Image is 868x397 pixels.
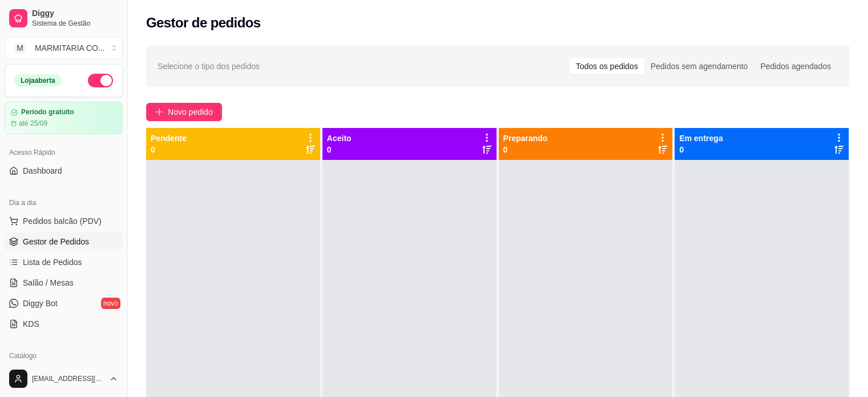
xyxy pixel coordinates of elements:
div: Catálogo [5,347,123,365]
button: Novo pedido [146,103,222,121]
article: Período gratuito [21,108,74,117]
a: KDS [5,315,123,333]
span: Sistema de Gestão [32,19,118,28]
p: 0 [503,144,548,155]
article: até 25/09 [19,119,47,128]
div: MARMITARIA CO ... [35,42,105,54]
span: KDS [23,318,39,330]
div: Pedidos sem agendamento [644,58,754,74]
p: 0 [151,144,187,155]
p: 0 [679,144,722,155]
p: Pendente [151,133,187,144]
button: Alterar Status [88,74,113,87]
a: Salão / Mesas [5,274,123,292]
p: 0 [327,144,352,155]
span: Gestor de Pedidos [23,236,89,247]
p: Preparando [503,133,548,144]
span: Diggy Bot [23,298,58,309]
div: Loja aberta [14,74,62,87]
span: Diggy [32,9,118,19]
button: [EMAIL_ADDRESS][DOMAIN_NAME] [5,365,123,392]
span: Novo pedido [168,106,213,118]
button: Select a team [5,37,123,59]
span: Selecione o tipo dos pedidos [158,60,260,73]
a: Gestor de Pedidos [5,232,123,251]
a: Diggy Botnovo [5,294,123,312]
a: Dashboard [5,162,123,180]
div: Pedidos agendados [754,58,837,74]
span: Salão / Mesas [23,277,74,288]
span: Dashboard [23,165,62,177]
div: Todos os pedidos [570,58,644,74]
div: Acesso Rápido [5,143,123,162]
a: DiggySistema de Gestão [5,5,123,32]
button: Pedidos balcão (PDV) [5,212,123,230]
a: Lista de Pedidos [5,253,123,271]
span: Pedidos balcão (PDV) [23,215,102,227]
span: plus [155,108,163,116]
span: M [14,42,26,54]
span: [EMAIL_ADDRESS][DOMAIN_NAME] [32,374,104,383]
p: Em entrega [679,133,722,144]
span: Lista de Pedidos [23,256,82,268]
a: Período gratuitoaté 25/09 [5,102,123,134]
h2: Gestor de pedidos [146,14,261,32]
p: Aceito [327,133,352,144]
div: Dia a dia [5,194,123,212]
